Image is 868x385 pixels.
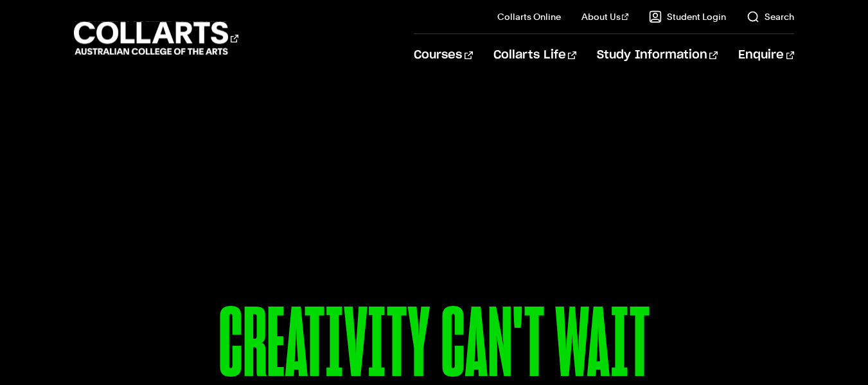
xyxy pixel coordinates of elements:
[747,10,794,23] a: Search
[497,10,561,23] a: Collarts Online
[581,10,629,23] a: About Us
[493,34,576,76] a: Collarts Life
[414,34,472,76] a: Courses
[738,34,794,76] a: Enquire
[74,20,238,57] div: Go to homepage
[649,10,726,23] a: Student Login
[597,34,718,76] a: Study Information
